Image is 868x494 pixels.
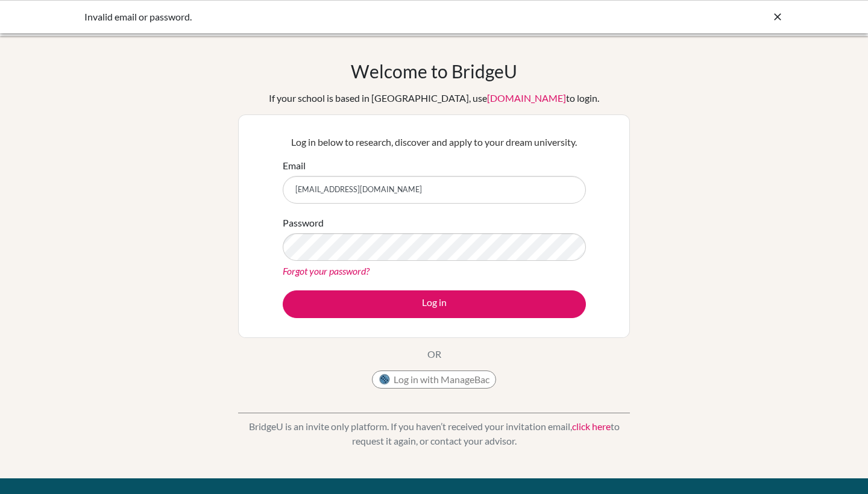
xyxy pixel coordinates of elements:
[283,135,586,149] p: Log in below to research, discover and apply to your dream university.
[372,370,496,389] button: Log in with ManageBac
[269,91,599,105] div: If your school is based in [GEOGRAPHIC_DATA], use to login.
[572,421,611,432] a: click here
[238,419,630,448] p: BridgeU is an invite only platform. If you haven’t received your invitation email, to request it ...
[283,158,306,173] label: Email
[283,290,586,318] button: Log in
[351,60,517,82] h1: Welcome to BridgeU
[283,216,324,230] label: Password
[487,92,566,104] a: [DOMAIN_NAME]
[84,10,603,24] div: Invalid email or password.
[427,347,441,361] p: OR
[283,265,370,277] a: Forgot your password?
